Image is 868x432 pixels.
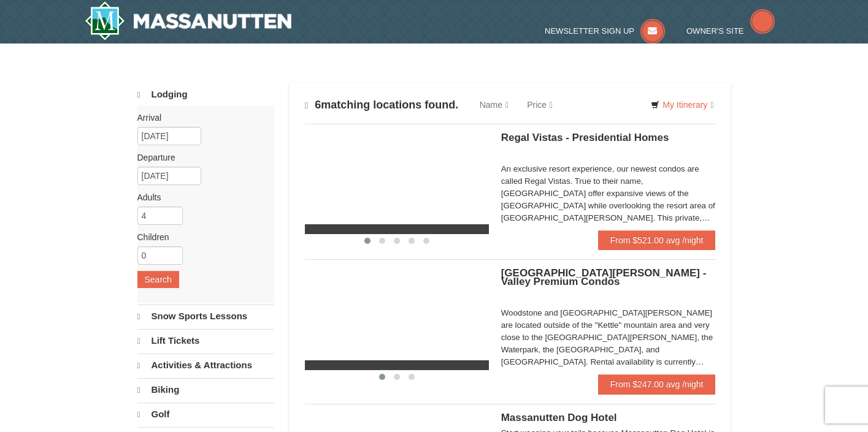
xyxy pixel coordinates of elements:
a: My Itinerary [643,96,721,114]
span: Newsletter Sign Up [545,26,634,36]
label: Adults [137,191,265,203]
a: Activities & Attractions [137,354,274,377]
span: Massanutten Dog Hotel [501,412,617,423]
a: Lodging [137,83,274,106]
a: Owner's Site [686,26,775,36]
a: Snow Sports Lessons [137,305,274,328]
span: Regal Vistas - Presidential Homes [501,132,669,143]
button: Search [137,271,179,288]
img: Massanutten Resort Logo [85,1,292,40]
span: [GEOGRAPHIC_DATA][PERSON_NAME] - Valley Premium Condos [501,267,707,287]
a: Massanutten Resort [85,1,292,40]
div: An exclusive resort experience, our newest condos are called Regal Vistas. True to their name, [G... [501,163,716,224]
div: Woodstone and [GEOGRAPHIC_DATA][PERSON_NAME] are located outside of the "Kettle" mountain area an... [501,307,716,368]
label: Children [137,231,265,243]
span: Owner's Site [686,26,744,36]
a: From $247.00 avg /night [598,374,716,394]
a: Price [518,93,562,117]
a: Lift Tickets [137,329,274,352]
label: Arrival [137,112,265,124]
a: Newsletter Sign Up [545,26,665,36]
a: Biking [137,378,274,401]
label: Departure [137,151,265,164]
a: Name [470,93,518,117]
a: Golf [137,403,274,426]
a: From $521.00 avg /night [598,230,716,250]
